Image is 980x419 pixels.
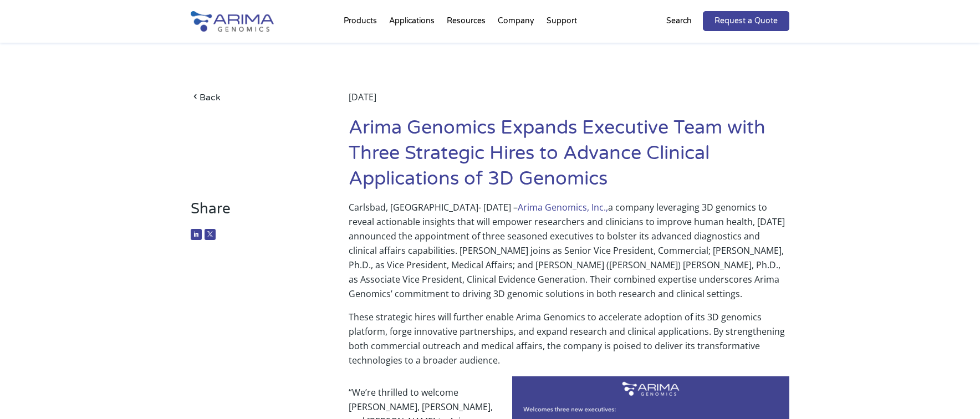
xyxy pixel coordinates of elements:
p: These strategic hires will further enable Arima Genomics to accelerate adoption of its 3D genomic... [349,310,789,376]
p: Carlsbad, [GEOGRAPHIC_DATA]- [DATE] – a company leveraging 3D genomics to reveal actionable insig... [349,200,789,310]
div: [DATE] [349,90,789,115]
img: Arima-Genomics-logo [191,11,274,32]
a: Back [191,90,315,105]
h3: Share [191,200,315,226]
p: Search [666,14,692,28]
h1: Arima Genomics Expands Executive Team with Three Strategic Hires to Advance Clinical Applications... [349,115,789,200]
a: Request a Quote [703,11,789,31]
a: Arima Genomics, Inc., [518,201,608,213]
